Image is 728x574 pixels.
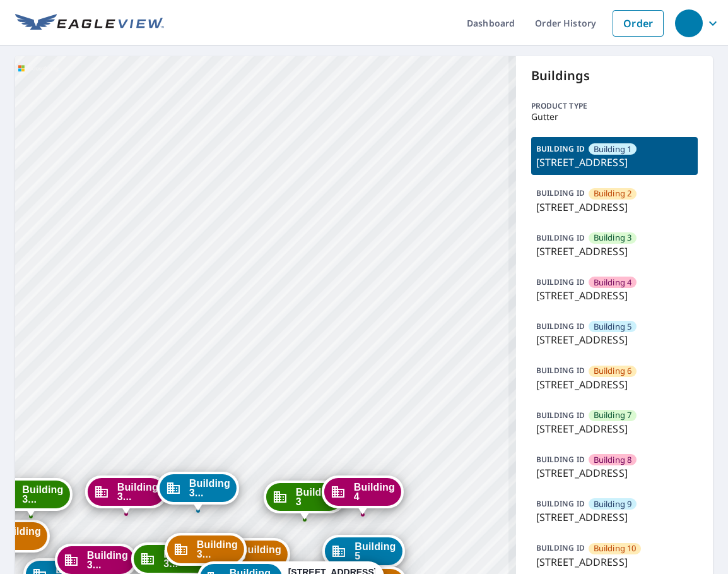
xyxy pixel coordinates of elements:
[536,232,585,243] p: BUILDING ID
[531,112,698,122] p: Gutter
[536,143,585,154] p: BUILDING ID
[536,542,585,553] p: BUILDING ID
[87,551,128,570] span: Building 3...
[264,481,346,520] div: Dropped pin, building Building 3, Commercial property, 7627 East 37th Street North Wichita, KS 67226
[531,66,698,85] p: Buildings
[536,188,585,198] p: BUILDING ID
[594,321,632,333] span: Building 5
[536,465,693,481] p: [STREET_ADDRESS]
[594,143,632,155] span: Building 1
[594,232,632,244] span: Building 3
[536,554,693,570] p: [STREET_ADDRESS]
[536,454,585,465] p: BUILDING ID
[594,365,632,377] span: Building 6
[594,542,637,554] span: Building 10
[240,545,281,564] span: Building 2
[536,155,693,170] p: [STREET_ADDRESS]
[189,479,230,498] span: Building 3...
[117,482,158,501] span: Building 3...
[536,244,693,259] p: [STREET_ADDRESS]
[536,321,585,332] p: BUILDING ID
[165,533,247,572] div: Dropped pin, building Building 38, Commercial property, 7627 East 37th Street North Wichita, KS 6...
[536,421,693,436] p: [STREET_ADDRESS]
[536,510,693,525] p: [STREET_ADDRESS]
[536,498,585,509] p: BUILDING ID
[22,485,63,504] span: Building 3...
[536,277,585,287] p: BUILDING ID
[536,377,693,392] p: [STREET_ADDRESS]
[536,410,585,421] p: BUILDING ID
[536,365,585,376] p: BUILDING ID
[594,498,632,510] span: Building 9
[536,332,693,347] p: [STREET_ADDRESS]
[531,100,698,112] p: Product type
[594,454,632,466] span: Building 8
[296,487,337,506] span: Building 3
[85,475,167,515] div: Dropped pin, building Building 36, Commercial property, 7627 East 37th Street North Wichita, KS 6...
[355,542,396,561] span: Building 5
[594,188,632,200] span: Building 2
[15,14,164,33] img: EV Logo
[322,475,404,515] div: Dropped pin, building Building 4, Commercial property, 7627 East 37th Street North Wichita, KS 67226
[594,277,632,289] span: Building 4
[536,288,693,303] p: [STREET_ADDRESS]
[536,200,693,215] p: [STREET_ADDRESS]
[163,549,204,568] span: Building 3...
[157,472,239,511] div: Dropped pin, building Building 37, Commercial property, 7627 East 37th Street North Wichita, KS 6...
[613,10,664,37] a: Order
[197,540,238,559] span: Building 3...
[594,409,632,421] span: Building 7
[322,535,404,574] div: Dropped pin, building Building 5, Commercial property, 7627 East 37th Street North Wichita, KS 67226
[354,482,395,501] span: Building 4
